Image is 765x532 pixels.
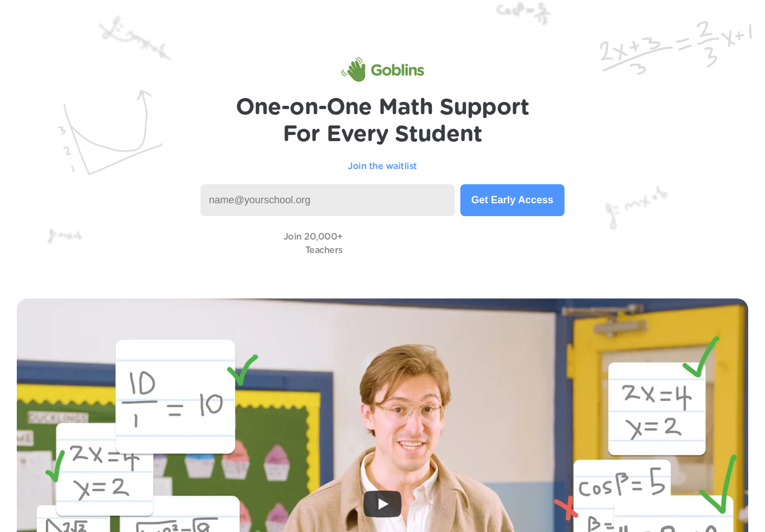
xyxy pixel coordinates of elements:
[363,491,402,517] button: Play
[283,230,343,257] p: Join 20,000+ Teachers
[460,184,565,216] button: Get Early Access
[348,160,417,173] p: Join the waitlist
[236,94,530,148] h1: One-on-One Math Support For Every Student
[200,184,455,216] input: name@yourschool.org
